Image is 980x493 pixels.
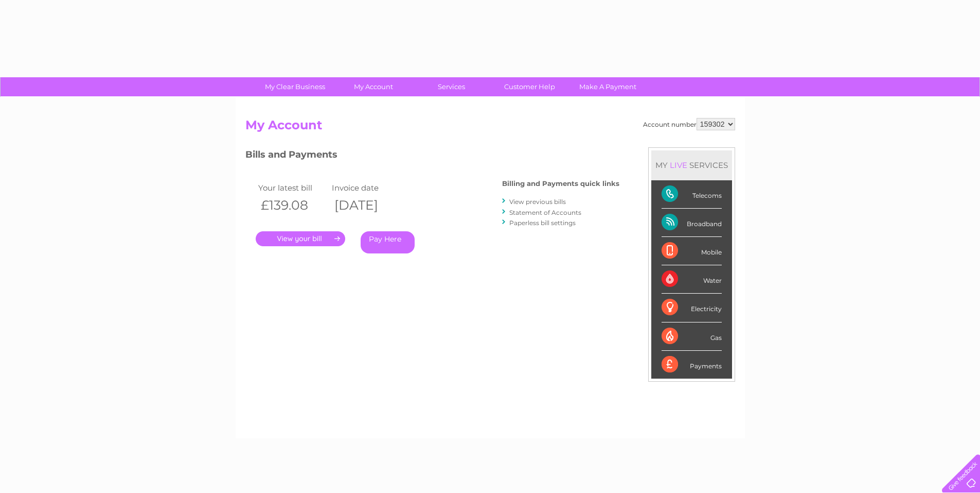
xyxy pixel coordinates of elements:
a: Make A Payment [565,77,650,96]
div: Broadband [662,209,722,237]
a: . [256,231,345,246]
div: Telecoms [662,180,722,209]
th: [DATE] [329,195,403,216]
a: Pay Here [361,231,415,253]
a: Customer Help [487,77,572,96]
div: Payments [662,351,722,379]
a: Statement of Accounts [509,209,581,216]
a: My Account [331,77,416,96]
h4: Billing and Payments quick links [502,180,619,188]
a: View previous bills [509,198,566,206]
h3: Bills and Payments [245,147,619,165]
a: My Clear Business [253,77,337,96]
div: LIVE [668,160,689,170]
div: Gas [662,322,722,351]
div: Mobile [662,237,722,265]
a: Services [409,77,494,96]
div: MY SERVICES [651,150,732,180]
div: Account number [643,118,735,130]
th: £139.08 [256,195,330,216]
div: Electricity [662,294,722,322]
td: Invoice date [329,181,403,195]
h2: My Account [245,118,735,138]
div: Water [662,265,722,294]
a: Paperless bill settings [509,219,576,227]
td: Your latest bill [256,181,330,195]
